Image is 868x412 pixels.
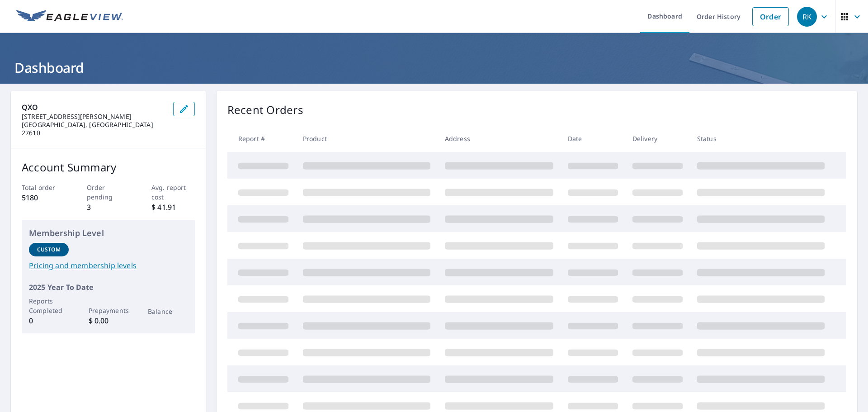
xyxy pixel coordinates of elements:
p: [STREET_ADDRESS][PERSON_NAME] [22,113,166,121]
p: Account Summary [22,159,195,175]
p: QXO [22,102,166,113]
p: Recent Orders [227,102,303,118]
div: RK [797,7,817,27]
p: 3 [87,202,130,213]
th: Status [690,125,832,152]
p: Balance [148,307,188,316]
p: [GEOGRAPHIC_DATA], [GEOGRAPHIC_DATA] 27610 [22,121,166,137]
p: Prepayments [89,306,128,315]
th: Address [438,125,561,152]
p: 2025 Year To Date [29,282,188,293]
p: Avg. report cost [151,183,195,202]
a: Pricing and membership levels [29,260,188,271]
p: 0 [29,315,69,326]
img: EV Logo [16,10,123,24]
p: Membership Level [29,227,188,239]
p: 5180 [22,192,65,203]
a: Order [752,7,789,26]
p: Reports Completed [29,296,69,315]
p: $ 0.00 [89,315,128,326]
h1: Dashboard [11,58,857,77]
p: Total order [22,183,65,192]
th: Date [561,125,625,152]
p: $ 41.91 [151,202,195,213]
p: Order pending [87,183,130,202]
th: Delivery [625,125,690,152]
p: Custom [37,246,61,254]
th: Product [296,125,438,152]
th: Report # [227,125,296,152]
